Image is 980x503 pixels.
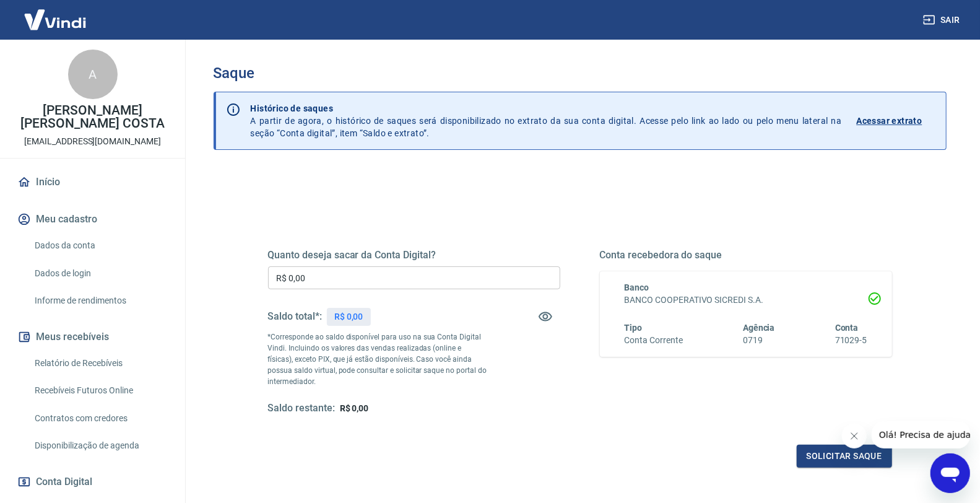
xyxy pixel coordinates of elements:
a: Acessar extrato [857,102,936,139]
span: Banco [625,282,649,292]
h6: Conta Corrente [625,334,683,347]
h5: Saldo total*: [268,310,322,323]
button: Meu cadastro [15,206,170,233]
iframe: Fechar mensagem [842,424,867,448]
p: Acessar extrato [857,115,922,127]
a: Disponibilização de agenda [30,433,170,458]
p: R$ 0,00 [334,310,363,323]
button: Solicitar saque [797,445,892,468]
span: Olá! Precisa de ajuda? [7,9,104,19]
span: Tipo [625,323,643,333]
h5: Quanto deseja sacar da Conta Digital? [268,249,560,261]
h6: 0719 [743,334,775,347]
a: Dados de login [30,261,170,286]
p: *Corresponde ao saldo disponível para uso na sua Conta Digital Vindi. Incluindo os valores das ve... [268,331,487,387]
button: Conta Digital [15,468,170,496]
p: [PERSON_NAME] [PERSON_NAME] COSTA [10,104,175,130]
p: Histórico de saques [251,102,842,115]
a: Relatório de Recebíveis [30,351,170,376]
h5: Conta recebedora do saque [600,249,892,261]
button: Sair [921,9,965,32]
span: Conta [835,323,859,333]
span: Agência [743,323,775,333]
div: A [68,50,118,99]
a: Início [15,168,170,196]
iframe: Botão para abrir a janela de mensagens [930,453,970,493]
p: [EMAIL_ADDRESS][DOMAIN_NAME] [24,135,161,148]
h5: Saldo restante: [268,402,335,415]
h3: Saque [214,64,947,82]
iframe: Mensagem da empresa [872,421,970,448]
a: Contratos com credores [30,406,170,431]
p: A partir de agora, o histórico de saques será disponibilizado no extrato da sua conta digital. Ac... [251,102,842,139]
a: Dados da conta [30,233,170,258]
span: R$ 0,00 [340,403,369,413]
h6: BANCO COOPERATIVO SICREDI S.A. [625,294,867,307]
img: Vindi [15,1,95,38]
button: Meus recebíveis [15,323,170,351]
a: Informe de rendimentos [30,288,170,313]
a: Recebíveis Futuros Online [30,378,170,403]
h6: 71029-5 [835,334,867,347]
